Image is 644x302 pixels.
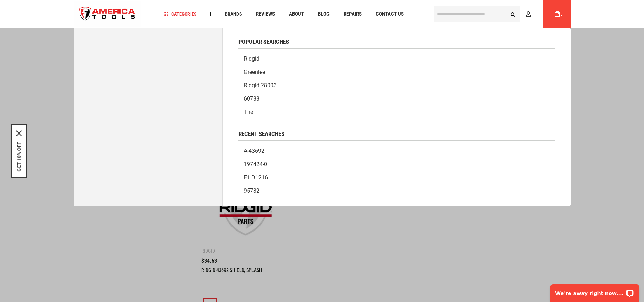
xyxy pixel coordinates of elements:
[238,79,555,92] a: Ridgid 28003
[238,184,555,198] a: 95782
[163,12,197,16] span: Categories
[376,12,404,17] span: Contact Us
[253,9,278,19] a: Reviews
[238,171,555,184] a: f1-d1216
[16,131,22,136] button: Close
[74,1,141,27] a: store logo
[238,158,555,171] a: 197424-0
[222,9,245,19] a: Brands
[289,12,304,17] span: About
[286,9,307,19] a: About
[238,52,555,66] a: Ridgid
[16,142,22,172] button: GET 10% OFF
[238,105,555,119] a: The
[160,9,200,19] a: Categories
[340,9,365,19] a: Repairs
[225,12,242,16] span: Brands
[561,15,563,19] span: 0
[344,12,362,17] span: Repairs
[238,131,284,137] span: Recent Searches
[238,144,555,158] a: a-43692
[256,12,275,17] span: Reviews
[315,9,333,19] a: Blog
[318,12,330,17] span: Blog
[373,9,407,19] a: Contact Us
[16,131,22,136] svg: close icon
[238,66,555,79] a: Greenlee
[238,39,289,45] span: Popular Searches
[506,7,520,21] button: Search
[74,1,141,27] img: America Tools
[546,280,644,302] iframe: LiveChat chat widget
[238,92,555,105] a: 60788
